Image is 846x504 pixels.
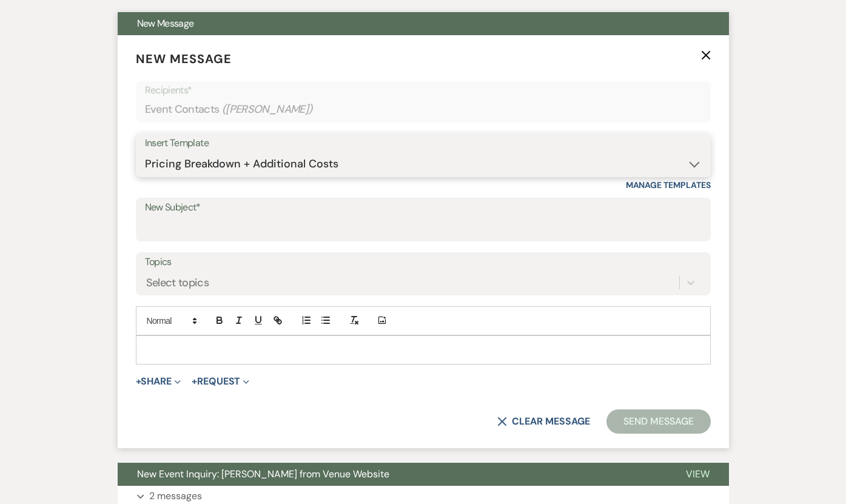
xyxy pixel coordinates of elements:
[145,135,702,152] div: Insert Template
[136,51,232,67] span: New Message
[149,488,202,504] p: 2 messages
[118,463,666,486] button: New Event Inquiry: [PERSON_NAME] from Venue Website
[145,199,702,217] label: New Subject*
[137,17,194,30] span: New Message
[136,377,181,386] button: Share
[145,82,702,98] p: Recipients*
[192,377,197,386] span: +
[666,463,729,486] button: View
[626,180,711,190] a: Manage Templates
[497,417,589,426] button: Clear message
[146,274,209,291] div: Select topics
[145,254,702,271] label: Topics
[192,377,249,386] button: Request
[137,468,389,480] span: New Event Inquiry: [PERSON_NAME] from Venue Website
[222,101,313,118] span: ( [PERSON_NAME] )
[606,409,710,434] button: Send Message
[686,468,710,480] span: View
[145,98,702,121] div: Event Contacts
[136,377,141,386] span: +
